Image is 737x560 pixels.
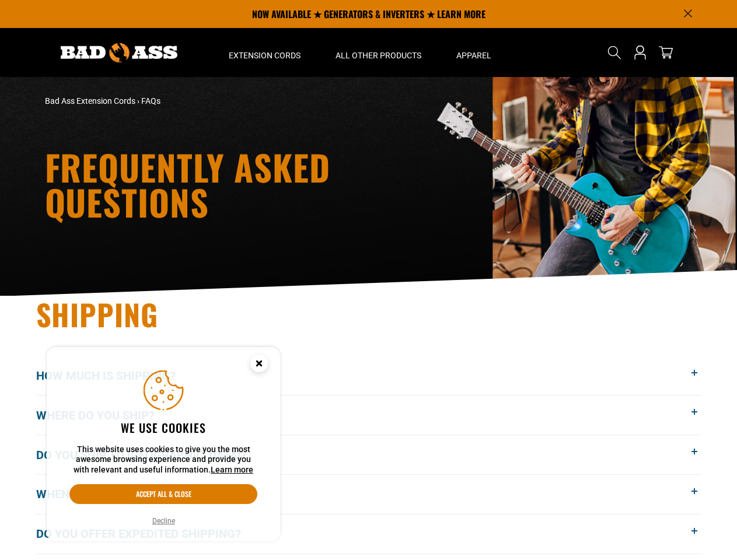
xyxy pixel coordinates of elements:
h2: We use cookies [69,420,257,435]
span: How much is shipping? [36,367,193,384]
span: All Other Products [336,50,421,61]
button: Where do you ship? [36,395,701,435]
summary: Search [605,43,624,62]
summary: Extension Cords [211,28,318,77]
img: Bad Ass Extension Cords [61,43,177,62]
button: Decline [149,515,179,527]
span: When will my order get here? [36,485,239,503]
p: This website uses cookies to give you the most awesome browsing experience and provide you with r... [69,444,257,475]
summary: Apparel [439,28,509,77]
span: Shipping [36,292,159,335]
button: How much is shipping? [36,356,701,395]
span: Do you ship to [GEOGRAPHIC_DATA]? [36,446,264,464]
button: Do you offer expedited shipping? [36,514,701,554]
summary: All Other Products [318,28,439,77]
span: FAQs [141,96,160,106]
span: Extension Cords [229,50,301,61]
span: › [137,96,139,106]
aside: Cookie Consent [47,347,280,542]
span: Apparel [456,50,491,61]
button: Do you ship to [GEOGRAPHIC_DATA]? [36,435,701,474]
span: Where do you ship? [36,407,172,424]
button: When will my order get here? [36,475,701,514]
nav: breadcrumbs [45,95,471,107]
a: Learn more [211,465,253,474]
h1: Frequently Asked Questions [45,149,471,219]
span: Do you offer expedited shipping? [36,525,259,542]
button: Accept all & close [69,484,257,504]
a: Bad Ass Extension Cords [45,96,135,106]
